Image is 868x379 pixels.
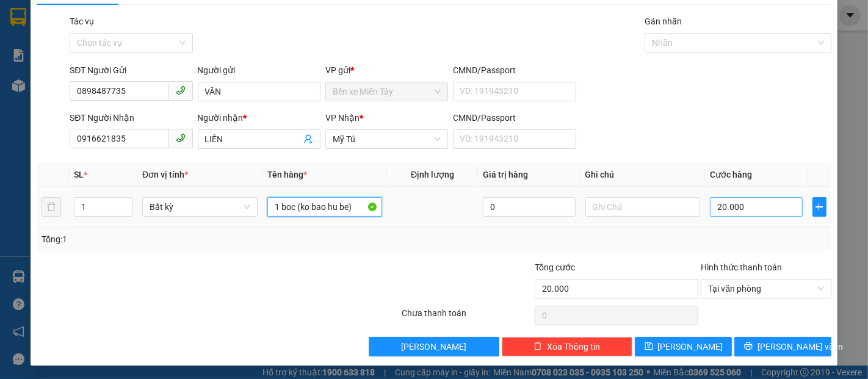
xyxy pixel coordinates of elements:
span: [PERSON_NAME] [658,340,723,353]
button: deleteXóa Thông tin [502,337,632,356]
input: 0 [483,197,575,217]
div: Chưa thanh toán [401,306,534,328]
span: Cước hàng [710,170,752,179]
input: VD: Bàn, Ghế [267,197,383,217]
span: printer [744,342,753,352]
strong: PHIẾU GỬI HÀNG [70,51,169,63]
button: [PERSON_NAME] [369,337,499,356]
p: Ngày giờ in: [181,15,234,38]
span: Đơn vị tính [142,170,188,179]
span: [PERSON_NAME] và In [758,340,843,353]
span: Tổng cước [535,262,575,272]
span: VP Nhận [325,113,360,123]
div: Tổng: 1 [42,233,336,246]
button: save[PERSON_NAME] [635,337,732,356]
span: [DATE] [181,26,234,38]
label: Gán nhãn [645,16,682,26]
div: Người nhận [198,111,320,125]
span: Tên hàng [267,170,307,179]
div: CMND/Passport [453,111,576,125]
strong: XE KHÁCH MỸ DUYÊN [78,7,162,33]
span: Tại văn phòng [708,280,824,298]
input: Ghi Chú [585,197,701,217]
span: user-add [303,134,313,144]
div: CMND/Passport [453,63,576,77]
span: Giá trị hàng [483,170,528,179]
span: phone [176,85,186,95]
div: SĐT Người Gửi [70,63,192,77]
span: plus [813,202,826,212]
th: Ghi chú [580,163,706,187]
label: Hình thức thanh toán [701,262,782,272]
div: SĐT Người Nhận [70,111,192,125]
span: Bất kỳ [150,198,250,216]
span: Gửi: [5,84,102,129]
span: TP.HCM -SÓC TRĂNG [72,38,158,48]
button: plus [812,197,827,217]
div: VP gửi [325,63,448,77]
span: Bến xe Miền Tây [5,84,102,129]
span: save [645,342,653,352]
span: Bến xe Miền Tây [333,82,441,101]
span: [PERSON_NAME] [402,340,467,353]
span: SL [74,170,84,179]
div: Người gửi [198,63,320,77]
span: delete [533,342,542,352]
button: printer[PERSON_NAME] và In [734,337,831,356]
span: Xóa Thông tin [547,340,600,353]
span: Mỹ Tú [333,130,441,148]
span: phone [176,133,186,143]
span: Định lượng [411,170,454,179]
button: delete [42,197,61,217]
label: Tác vụ [70,16,94,26]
